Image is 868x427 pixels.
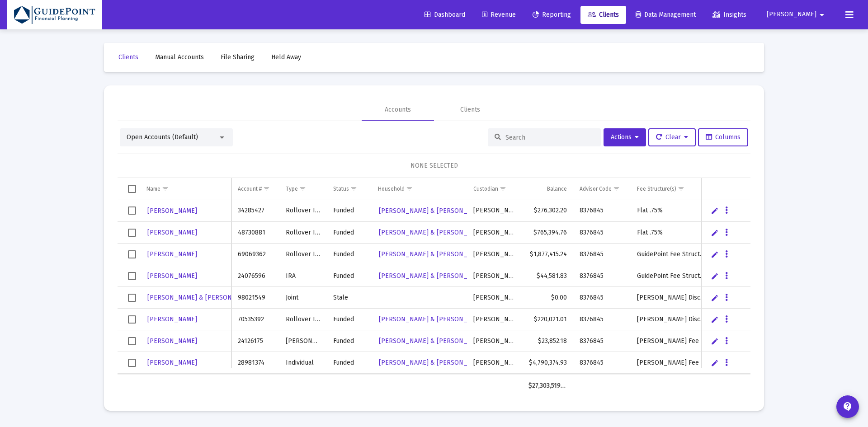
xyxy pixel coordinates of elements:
[333,337,365,346] div: Funded
[631,244,715,265] td: GuidePoint Fee Structure
[636,11,696,19] span: Data Management
[656,133,688,141] span: Clear
[379,337,486,345] span: [PERSON_NAME] & [PERSON_NAME]
[333,228,365,237] div: Funded
[14,6,95,24] img: Dashboard
[128,359,136,367] div: Select row
[378,313,487,326] a: [PERSON_NAME] & [PERSON_NAME]
[146,248,198,261] a: [PERSON_NAME]
[279,330,327,352] td: [PERSON_NAME]
[279,374,327,395] td: [PERSON_NAME]
[231,374,279,395] td: 39611585
[631,178,715,200] td: Column Fee Structure(s)
[128,337,136,345] div: Select row
[467,352,522,374] td: [PERSON_NAME]
[238,185,262,192] div: Account #
[631,374,715,395] td: [PERSON_NAME] Fee Structure
[146,313,198,326] a: [PERSON_NAME]
[147,337,197,345] span: [PERSON_NAME]
[263,185,270,192] span: Show filter options for column 'Account #'
[678,185,684,192] span: Show filter options for column 'Fee Structure(s)'
[613,185,620,192] span: Show filter options for column 'Advisor Code'
[467,374,522,395] td: [PERSON_NAME]
[573,287,631,309] td: 8376845
[522,352,573,374] td: $4,790,374.93
[522,330,573,352] td: $23,852.18
[467,309,522,330] td: [PERSON_NAME]
[279,178,327,200] td: Column Type
[279,200,327,222] td: Rollover IRA
[473,185,498,192] div: Custodian
[147,207,197,215] span: [PERSON_NAME]
[628,6,703,24] a: Data Management
[279,352,327,374] td: Individual
[467,222,522,244] td: [PERSON_NAME]
[711,229,719,237] a: Edit
[146,226,198,239] a: [PERSON_NAME]
[522,244,573,265] td: $1,877,415.24
[379,359,486,366] span: [PERSON_NAME] & [PERSON_NAME]
[327,178,372,200] td: Column Status
[333,206,365,215] div: Funded
[528,381,566,390] div: $27,303,519.77
[148,48,211,66] a: Manual Accounts
[467,265,522,287] td: [PERSON_NAME]
[580,6,626,24] a: Clients
[379,250,486,258] span: [PERSON_NAME] & [PERSON_NAME]
[460,105,480,114] div: Clients
[631,309,715,330] td: [PERSON_NAME] Discounted Fee
[467,287,522,309] td: [PERSON_NAME]
[379,229,486,236] span: [PERSON_NAME] & [PERSON_NAME]
[279,244,327,265] td: Rollover IRA
[279,309,327,330] td: Rollover IRA
[128,229,136,237] div: Select row
[711,337,719,345] a: Edit
[231,178,279,200] td: Column Account #
[379,272,486,280] span: [PERSON_NAME] & [PERSON_NAME]
[588,11,619,19] span: Clients
[231,330,279,352] td: 24126175
[522,200,573,222] td: $276,302.20
[573,222,631,244] td: 8376845
[698,128,748,146] button: Columns
[573,178,631,200] td: Column Advisor Code
[147,229,197,236] span: [PERSON_NAME]
[631,330,715,352] td: [PERSON_NAME] Fee Structure
[146,204,198,217] a: [PERSON_NAME]
[333,272,365,281] div: Funded
[264,48,308,66] a: Held Away
[533,11,571,19] span: Reporting
[379,207,486,215] span: [PERSON_NAME] & [PERSON_NAME]
[573,330,631,352] td: 8376845
[522,265,573,287] td: $44,581.83
[147,359,197,366] span: [PERSON_NAME]
[648,128,696,146] button: Clear
[573,309,631,330] td: 8376845
[505,134,594,141] input: Search
[118,178,750,397] div: Data grid
[631,287,715,309] td: [PERSON_NAME] Discounted Fee
[333,358,365,367] div: Funded
[333,315,365,324] div: Funded
[500,185,506,192] span: Show filter options for column 'Custodian'
[378,356,487,369] a: [PERSON_NAME] & [PERSON_NAME]
[231,309,279,330] td: 70535392
[378,204,487,217] a: [PERSON_NAME] & [PERSON_NAME]
[816,6,827,24] mat-icon: arrow_drop_down
[146,334,198,347] a: [PERSON_NAME]
[611,133,639,141] span: Actions
[128,315,136,324] div: Select row
[162,185,169,192] span: Show filter options for column 'Name'
[128,206,136,215] div: Select row
[279,222,327,244] td: Rollover IRA
[146,356,198,369] a: [PERSON_NAME]
[333,293,365,302] div: Stale
[631,222,715,244] td: Flat .75%
[756,5,838,23] button: [PERSON_NAME]
[146,291,256,304] a: [PERSON_NAME] & [PERSON_NAME]
[522,222,573,244] td: $765,394.76
[213,48,262,66] a: File Sharing
[522,178,573,200] td: Column Balance
[522,287,573,309] td: $0.00
[155,53,204,61] span: Manual Accounts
